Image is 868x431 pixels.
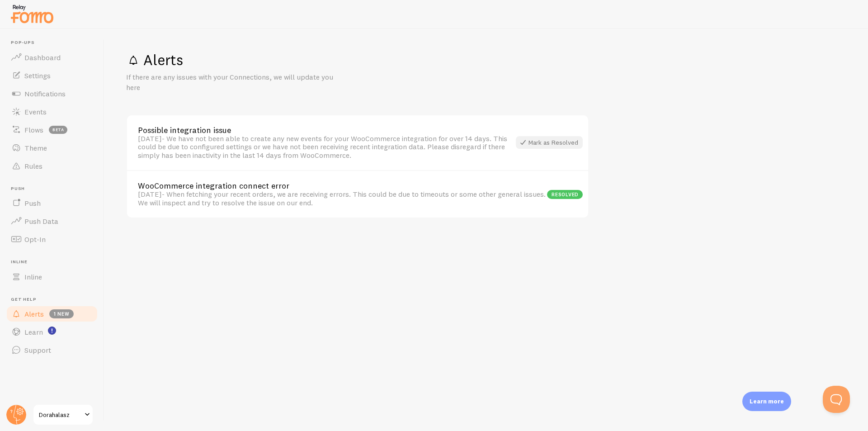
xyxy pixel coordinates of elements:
[5,139,99,157] a: Theme
[33,404,94,426] a: Dorahalasz
[742,392,791,411] div: Learn more
[24,309,44,318] span: Alerts
[24,217,58,226] span: Push Data
[5,230,99,248] a: Opt-In
[11,186,99,192] span: Push
[5,305,99,323] a: Alerts 1 new
[138,126,510,134] div: Possible integration issue
[5,48,99,66] a: Dashboard
[138,134,162,143] span: Fri, Aug 15th 2025
[5,121,99,139] a: Flows beta
[24,327,43,336] span: Learn
[24,107,47,116] span: Events
[138,134,510,159] div: - We have not been able to create any new events for your WooCommerce integration for over 14 day...
[547,190,583,199] div: Resolved
[24,89,66,98] span: Notifications
[11,40,99,46] span: Pop-ups
[5,194,99,212] a: Push
[823,386,850,413] iframe: Help Scout Beacon - Open
[48,327,56,335] svg: <p>Watch New Feature Tutorials!</p>
[5,268,99,286] a: Inline
[516,136,583,149] div: Mark as Resolved
[24,346,51,355] span: Support
[24,272,42,281] span: Inline
[24,143,47,152] span: Theme
[750,397,784,406] p: Learn more
[5,157,99,175] a: Rules
[5,323,99,341] a: Learn
[49,309,74,318] span: 1 new
[49,126,67,134] span: beta
[126,72,343,93] p: If there are any issues with your Connections, we will update you here
[138,190,547,207] div: - When fetching your recent orders, we are receiving errors. This could be due to timeouts or som...
[126,51,846,69] h1: Alerts
[11,297,99,303] span: Get Help
[24,53,61,62] span: Dashboard
[24,125,43,134] span: Flows
[5,66,99,85] a: Settings
[138,182,547,190] div: WooCommerce integration connect error
[5,103,99,121] a: Events
[24,199,41,208] span: Push
[24,235,46,244] span: Opt-In
[138,189,162,199] span: Sun, Jul 20th 2025
[5,85,99,103] a: Notifications
[5,341,99,359] a: Support
[5,212,99,230] a: Push Data
[11,259,99,265] span: Inline
[24,161,42,171] span: Rules
[24,71,51,80] span: Settings
[9,2,55,25] img: fomo-relay-logo-orange.svg
[39,409,82,420] span: Dorahalasz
